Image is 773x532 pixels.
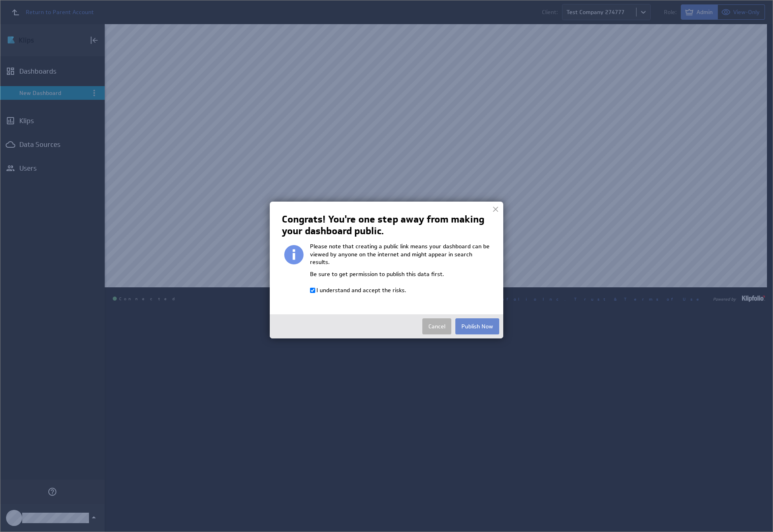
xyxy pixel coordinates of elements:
[310,270,491,282] p: Be sure to get permission to publish this data first.
[282,214,489,237] h2: Congrats! You're one step away from making your dashboard public.
[310,243,491,270] p: Please note that creating a public link means your dashboard can be viewed by anyone on the inter...
[422,318,451,334] button: Cancel
[316,287,406,294] label: I understand and accept the risks.
[455,318,499,334] button: Publish Now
